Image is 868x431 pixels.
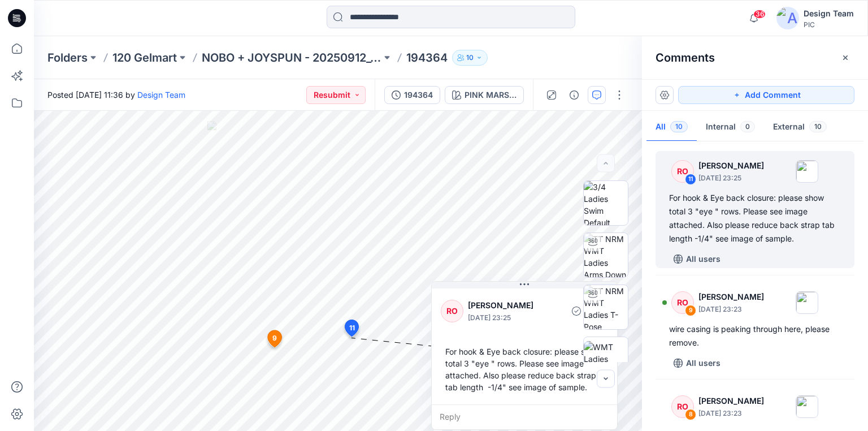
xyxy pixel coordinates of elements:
span: 0 [740,121,755,132]
div: RO [671,395,694,418]
p: [DATE] 23:23 [698,304,764,315]
div: 194364 [404,89,433,101]
button: PINK MARSHMALLOW [445,86,524,104]
p: [PERSON_NAME] [468,299,560,312]
a: Folders [47,50,88,66]
button: All users [669,354,725,372]
p: 10 [466,51,474,64]
button: 10 [452,50,488,66]
p: [DATE] 23:23 [698,408,764,419]
div: 11 [685,174,696,185]
div: Reply [432,404,617,429]
div: RO [671,160,694,183]
p: 194364 [406,50,448,66]
div: 8 [685,409,696,420]
img: TT NRM WMT Ladies Arms Down [584,233,628,277]
p: All users [686,356,721,370]
p: [PERSON_NAME] [698,290,764,304]
p: All users [686,252,721,266]
img: WMT Ladies Swim Front [584,341,628,377]
div: Design Team [804,7,854,20]
div: For hook & Eye back closure: please show total 3 "eye " rows. Please see image attached. Also ple... [441,341,608,398]
span: Posted [DATE] 11:36 by [47,89,185,101]
div: For hook & Eye back closure: please show total 3 "eye " rows. Please see image attached. Also ple... [669,191,841,245]
span: 9 [272,333,277,343]
div: RO [441,300,463,322]
span: 11 [349,323,355,333]
button: All [646,113,697,142]
img: avatar [776,7,799,29]
div: PIC [804,20,854,29]
button: Details [565,86,583,104]
div: RO [671,291,694,314]
button: 194364 [384,86,440,104]
img: 3/4 Ladies Swim Default [584,181,628,225]
p: [PERSON_NAME] [698,159,764,173]
a: NOBO + JOYSPUN - 20250912_120_GC [202,50,381,66]
button: All users [669,250,725,268]
div: wire casing is peaking through here, please remove. [669,322,841,350]
p: [DATE] 23:25 [698,173,764,184]
button: External [764,113,836,142]
div: PINK MARSHMALLOW [465,89,517,101]
a: Design Team [137,90,185,100]
span: 10 [670,121,688,132]
p: [DATE] 23:25 [468,312,560,324]
button: Internal [697,113,764,142]
a: 120 Gelmart [112,50,177,66]
p: [PERSON_NAME] [698,394,764,408]
span: 10 [809,121,827,132]
h2: Comments [656,51,715,64]
img: TT NRM WMT Ladies T-Pose [584,285,628,329]
span: 36 [753,10,766,19]
button: Add Comment [678,86,854,104]
div: 9 [685,305,696,316]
